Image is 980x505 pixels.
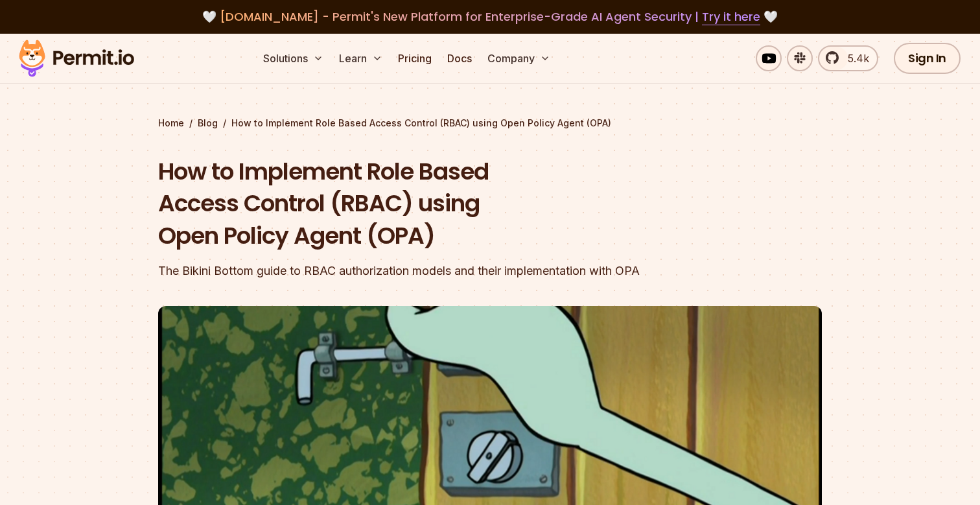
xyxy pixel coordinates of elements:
[840,51,869,66] span: 5.4k
[158,117,184,130] a: Home
[334,45,388,71] button: Learn
[31,8,949,26] div: 🤍 🤍
[158,262,656,280] div: The Bikini Bottom guide to RBAC authorization models and their implementation with OPA
[258,45,329,71] button: Solutions
[393,45,437,71] a: Pricing
[482,45,555,71] button: Company
[158,156,656,252] h1: How to Implement Role Based Access Control (RBAC) using Open Policy Agent (OPA)
[442,45,477,71] a: Docs
[818,45,878,71] a: 5.4k
[894,43,961,74] a: Sign In
[158,117,822,130] div: / /
[702,8,760,25] a: Try it here
[198,117,218,130] a: Blog
[220,8,760,25] span: [DOMAIN_NAME] - Permit's New Platform for Enterprise-Grade AI Agent Security |
[13,36,140,80] img: Permit logo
